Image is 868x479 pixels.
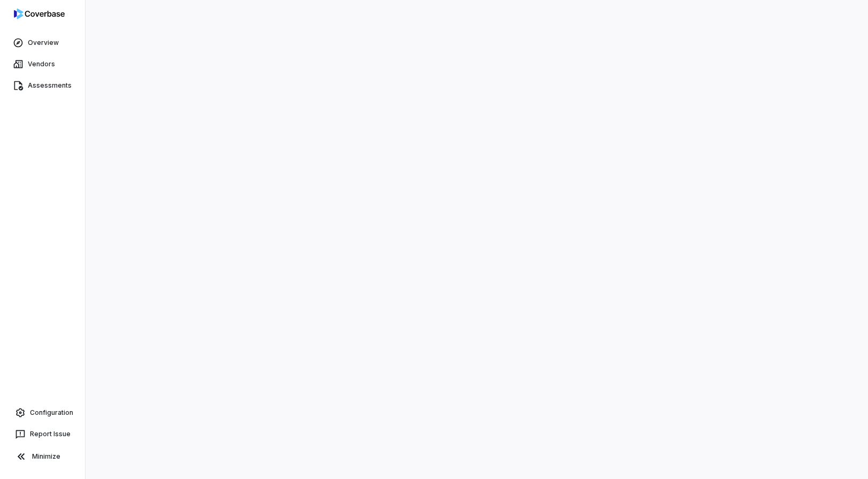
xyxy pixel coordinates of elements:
a: Assessments [2,76,83,95]
button: Report Issue [4,424,81,444]
img: logo-D7KZi-bG.svg [14,9,65,19]
a: Overview [2,33,83,52]
button: Minimize [4,446,81,467]
a: Vendors [2,55,83,74]
a: Configuration [4,403,81,422]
